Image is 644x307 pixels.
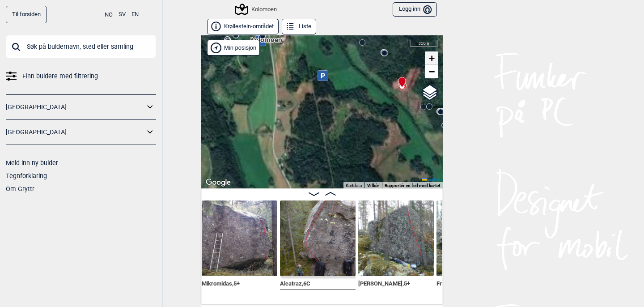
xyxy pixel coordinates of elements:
span: Fri som fengselsfug... , 7A [436,278,502,287]
a: Til forsiden [6,6,47,23]
a: Åpne dette området i Google Maps (et nytt vindu åpnes) [203,177,233,188]
a: Zoom in [425,51,438,65]
button: Logg inn [393,2,437,17]
button: SV [119,6,126,23]
a: Vilkår (åpnes i en ny fane) [367,183,379,188]
button: EN [131,6,139,23]
span: Alcatraz , 6C [280,278,310,287]
a: [GEOGRAPHIC_DATA] [6,126,144,139]
button: Liste [282,19,316,34]
a: Leaflet [422,177,441,182]
div: Kolomoen [236,4,277,15]
span: + [429,52,435,64]
span: − [429,66,435,77]
span: [PERSON_NAME] , 5+ [358,278,410,287]
img: Kast stillongsen [358,200,434,276]
button: Krøllestein-området [207,19,279,34]
span: Finn buldere med filtrering [22,70,98,83]
a: [GEOGRAPHIC_DATA] [6,101,144,114]
div: Vis min posisjon [207,40,260,55]
a: Tegnforklaring [6,172,47,179]
input: Søk på buldernavn, sted eller samling [6,35,156,58]
img: Google [203,177,233,188]
button: NO [105,6,113,24]
img: Fri som fengselsfugler [436,200,512,276]
a: Meld inn ny bulder [6,159,58,166]
div: 300 m [410,40,438,47]
a: Rapportér en feil med kartet [385,183,440,188]
button: Kartdata [346,183,362,189]
a: Zoom out [425,65,438,78]
img: Alcatraz [280,200,356,276]
a: Finn buldere med filtrering [6,70,156,83]
span: Mikromidas , 5+ [202,278,240,287]
a: Layers [421,83,438,102]
img: Mikromidas [202,200,277,276]
a: Om Gryttr [6,185,34,192]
